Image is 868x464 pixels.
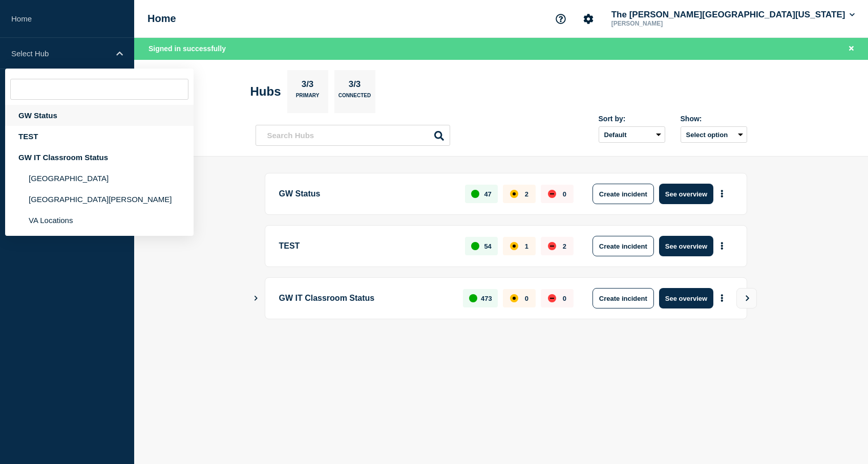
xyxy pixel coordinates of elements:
select: Sort by [599,126,665,143]
div: GW IT Classroom Status [5,147,194,168]
button: View [736,288,757,308]
div: GW Status [5,105,194,126]
button: See overview [659,236,713,256]
li: [GEOGRAPHIC_DATA] [5,168,194,189]
p: 3/3 [298,79,317,93]
div: Show: [681,115,747,123]
h2: Hubs [250,84,281,99]
div: Sort by: [599,115,665,123]
button: Create incident [592,184,654,204]
button: More actions [715,237,729,256]
button: Close banner [845,43,858,55]
button: The [PERSON_NAME][GEOGRAPHIC_DATA][US_STATE] [609,10,857,20]
div: down [548,294,556,302]
button: More actions [715,185,729,204]
button: Show Connected Hubs [253,295,259,302]
button: Account settings [578,8,599,30]
p: [PERSON_NAME] [609,20,716,27]
div: TEST [5,126,194,147]
p: 1 [525,242,528,250]
p: TEST [279,236,454,256]
div: down [548,190,556,198]
p: 2 [563,242,566,250]
button: Create incident [592,288,654,308]
p: 0 [563,190,566,198]
div: affected [510,294,518,302]
button: See overview [659,184,713,204]
p: 0 [525,295,528,302]
input: Search Hubs [256,125,450,146]
button: Select option [681,126,747,143]
p: 0 [563,295,566,302]
h1: Home [147,13,176,25]
p: Connected [338,93,371,103]
p: GW IT Classroom Status [279,288,452,308]
p: Select Hub [11,49,110,58]
button: See overview [659,288,713,308]
p: GW Status [279,184,454,204]
div: affected [510,242,518,250]
button: More actions [715,289,729,308]
div: down [548,242,556,250]
span: Signed in successfully [149,45,226,53]
p: Primary [296,93,320,103]
button: Create incident [592,236,654,256]
div: up [469,294,477,302]
div: affected [510,190,518,198]
button: Support [550,8,571,30]
li: [GEOGRAPHIC_DATA][PERSON_NAME] [5,189,194,210]
li: VA Locations [5,210,194,231]
p: 3/3 [345,79,365,93]
p: 2 [525,190,528,198]
p: 47 [484,190,491,198]
p: 54 [484,242,491,250]
div: up [471,242,479,250]
p: 473 [481,295,492,302]
div: up [471,190,479,198]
